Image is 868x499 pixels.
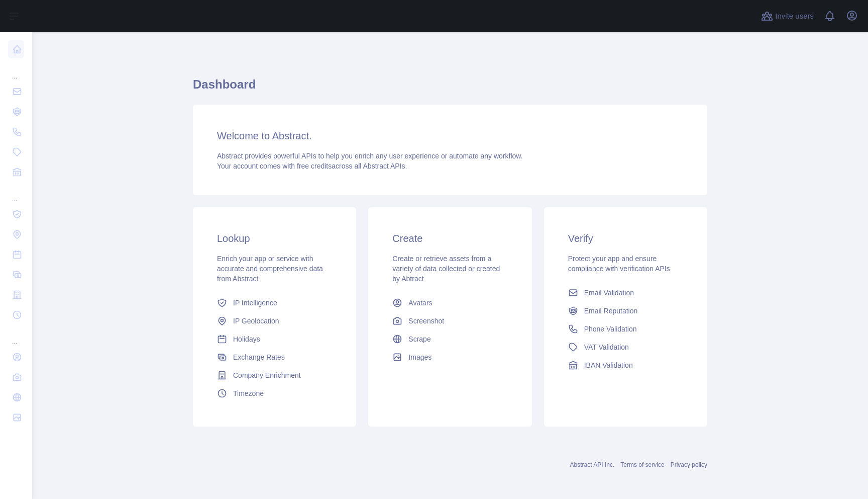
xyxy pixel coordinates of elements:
span: Enrich your app or service with accurate and comprehensive data from Abstract [217,255,323,283]
span: VAT Validation [584,342,629,352]
a: Privacy policy [671,461,707,468]
a: Scrape [388,330,511,348]
a: Abstract API Inc. [570,461,615,468]
span: Invite users [775,11,814,22]
div: ... [8,60,24,80]
span: Images [408,352,431,362]
span: Timezone [233,388,264,398]
a: Email Validation [564,284,687,302]
span: Create or retrieve assets from a variety of data collected or created by Abtract [392,255,500,283]
span: Exchange Rates [233,352,285,362]
a: IBAN Validation [564,356,687,374]
h3: Verify [568,231,683,245]
span: free credits [297,162,332,170]
a: VAT Validation [564,338,687,356]
a: Exchange Rates [213,348,336,366]
span: Abstract provides powerful APIs to help you enrich any user experience or automate any workflow. [217,152,523,160]
span: Email Validation [584,288,634,298]
span: Your account comes with across all Abstract APIs. [217,162,407,170]
span: IP Intelligence [233,298,277,308]
a: IP Geolocation [213,312,336,330]
span: Screenshot [408,316,444,326]
a: Holidays [213,330,336,348]
a: Timezone [213,384,336,402]
h1: Dashboard [193,76,707,101]
a: Company Enrichment [213,366,336,384]
a: Phone Validation [564,320,687,338]
span: Protect your app and ensure compliance with verification APIs [568,255,670,273]
span: Email Reputation [584,306,638,316]
a: Terms of service [620,461,664,468]
a: Screenshot [388,312,511,330]
span: Phone Validation [584,324,637,334]
h3: Welcome to Abstract. [217,129,683,143]
a: Avatars [388,294,511,312]
div: ... [8,326,24,346]
h3: Lookup [217,231,332,245]
h3: Create [392,231,507,245]
a: Email Reputation [564,302,687,320]
span: Scrape [408,334,430,344]
button: Invite users [759,8,816,24]
a: IP Intelligence [213,294,336,312]
div: ... [8,183,24,203]
span: IP Geolocation [233,316,279,326]
span: IBAN Validation [584,360,633,370]
span: Avatars [408,298,432,308]
span: Holidays [233,334,260,344]
a: Images [388,348,511,366]
span: Company Enrichment [233,370,301,380]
